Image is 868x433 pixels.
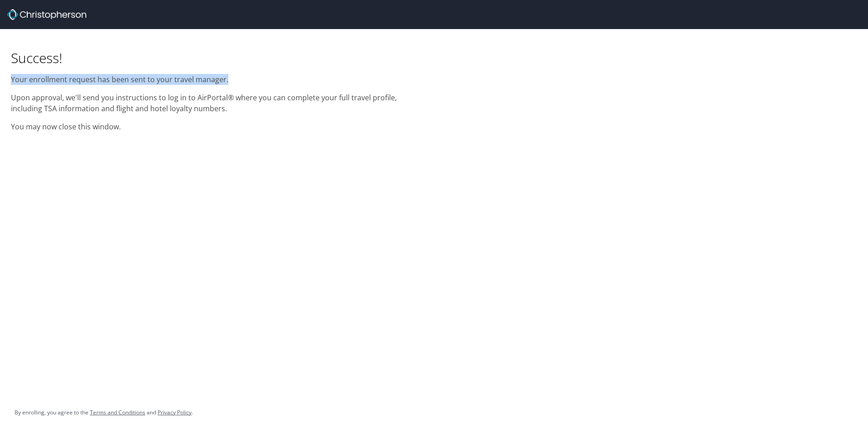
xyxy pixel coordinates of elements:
[15,401,193,424] div: By enrolling, you agree to the and .
[158,408,192,416] a: Privacy Policy
[7,9,86,20] img: cbt logo
[11,74,423,85] p: Your enrollment request has been sent to your travel manager.
[90,408,145,416] a: Terms and Conditions
[11,121,423,132] p: You may now close this window.
[11,49,423,67] h1: Success!
[11,92,423,114] p: Upon approval, we'll send you instructions to log in to AirPortal® where you can complete your fu...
